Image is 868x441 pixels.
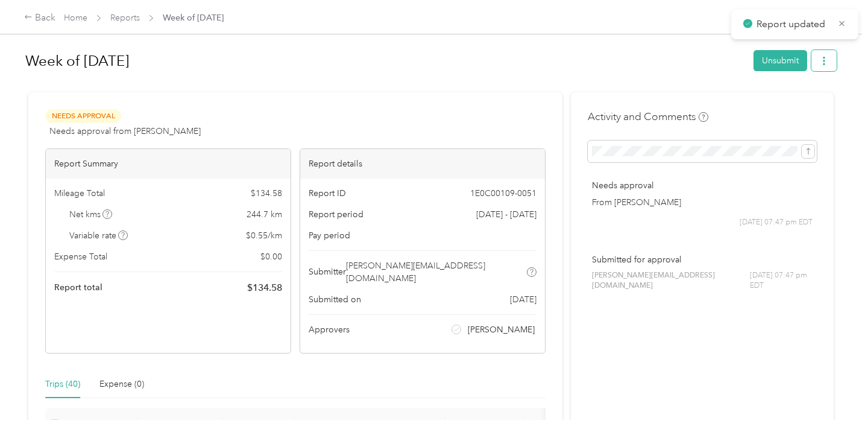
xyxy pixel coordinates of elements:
[54,250,107,263] span: Expense Total
[524,408,614,441] th: Purpose
[222,408,295,441] th: Value
[510,293,536,306] span: [DATE]
[163,11,224,24] span: Week of [DATE]
[588,109,708,124] h4: Activity and Comments
[346,259,525,285] span: [PERSON_NAME][EMAIL_ADDRESS][DOMAIN_NAME]
[247,208,282,221] span: 244.7 km
[24,11,55,25] div: Back
[69,208,113,221] span: Net kms
[260,250,282,263] span: $ 0.00
[309,208,363,221] span: Report period
[592,196,813,209] p: From [PERSON_NAME]
[45,378,80,391] div: Trips (40)
[246,229,282,242] span: $ 0.55 / km
[309,265,346,278] span: Submitter
[309,323,350,336] span: Approvers
[54,187,105,200] span: Mileage Total
[138,408,222,441] th: Trip Date
[25,46,745,75] h1: Week of August 18 2025
[64,13,87,23] a: Home
[49,125,201,138] span: Needs approval from [PERSON_NAME]
[295,408,445,441] th: Location
[247,281,282,295] span: $ 134.58
[46,149,291,179] div: Report Summary
[753,50,807,71] button: Unsubmit
[800,373,868,441] iframe: Everlance-gr Chat Button Frame
[756,17,829,32] p: Report updated
[468,323,535,336] span: [PERSON_NAME]
[309,293,361,306] span: Submitted on
[69,229,128,242] span: Variable rate
[300,149,545,179] div: Report details
[309,229,350,242] span: Pay period
[251,187,282,200] span: $ 134.58
[592,179,813,192] p: Needs approval
[99,378,144,391] div: Expense (0)
[470,187,536,200] span: 1E0C00109-0051
[45,109,121,123] span: Needs Approval
[309,187,346,200] span: Report ID
[592,253,813,266] p: Submitted for approval
[445,408,524,441] th: Track Method
[592,270,750,291] span: [PERSON_NAME][EMAIL_ADDRESS][DOMAIN_NAME]
[54,281,102,294] span: Report total
[740,217,813,228] span: [DATE] 07:47 pm EDT
[110,13,140,23] a: Reports
[64,408,138,441] th: Gross Kms
[476,208,536,221] span: [DATE] - [DATE]
[750,270,813,291] span: [DATE] 07:47 pm EDT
